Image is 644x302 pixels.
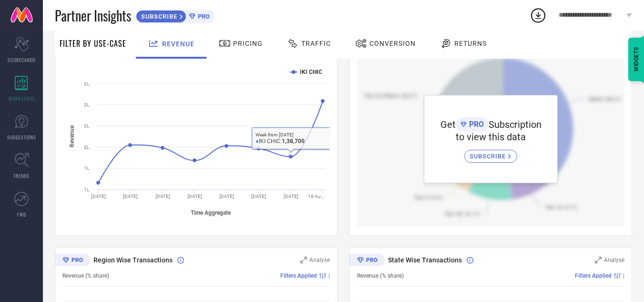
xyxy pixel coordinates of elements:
span: Get [440,119,456,130]
span: WORKSPACE [9,95,35,102]
span: Filters Applied [280,272,317,279]
span: Partner Insights [55,6,131,25]
span: | [328,272,330,279]
text: [DATE] [251,194,266,199]
text: [DATE] [91,194,106,199]
text: [DATE] [187,194,202,199]
span: State Wise Transactions [388,256,462,264]
span: SUBSCRIBE [470,153,508,160]
text: IKI CHIC [300,69,322,75]
text: [DATE] [219,194,234,199]
text: [DATE] [155,194,170,199]
span: Revenue [162,40,194,48]
span: Revenue (% share) [357,272,404,279]
span: Revenue (% share) [62,272,109,279]
span: Analyse [309,257,330,263]
span: Pricing [233,40,263,47]
span: Analyse [604,257,624,263]
text: 18 Au… [308,194,324,199]
text: 1L [84,166,90,171]
text: [DATE] [123,194,138,199]
span: Filters Applied [575,272,612,279]
text: 2L [84,123,90,128]
span: FWD [17,211,26,218]
svg: Zoom [595,257,602,263]
text: 1L [84,187,90,192]
span: Returns [454,40,487,47]
div: Premium [55,254,90,268]
svg: Zoom [300,257,307,263]
span: SCORECARDS [8,56,36,63]
tspan: Revenue [69,125,75,147]
text: 2L [84,81,90,86]
span: SUGGESTIONS [7,134,36,141]
span: TRENDS [13,172,30,179]
a: SUBSCRIBEPRO [136,8,215,23]
span: SUBSCRIBE [136,13,180,20]
span: Conversion [369,40,416,47]
span: PRO [195,13,210,20]
tspan: Time Aggregate [191,209,231,216]
span: Subscription [489,119,542,130]
span: Region Wise Transactions [93,256,173,264]
span: Filter By Use-Case [60,38,126,49]
div: Premium [349,254,385,268]
span: PRO [467,120,484,129]
span: | [623,272,624,279]
text: 2L [84,145,90,150]
text: [DATE] [284,194,298,199]
span: Traffic [301,40,331,47]
a: SUBSCRIBE [464,143,517,163]
div: Open download list [530,7,547,24]
text: 2L [84,102,90,107]
span: to view this data [456,131,526,143]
